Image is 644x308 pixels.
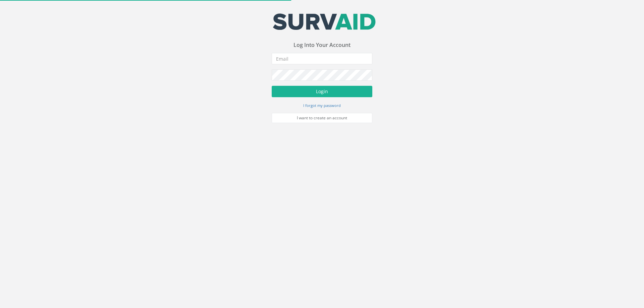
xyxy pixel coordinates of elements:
[303,102,341,108] a: I forgot my password
[272,113,372,123] a: I want to create an account
[272,42,372,48] h3: Log Into Your Account
[272,53,372,64] input: Email
[303,103,341,108] small: I forgot my password
[272,86,372,97] button: Login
